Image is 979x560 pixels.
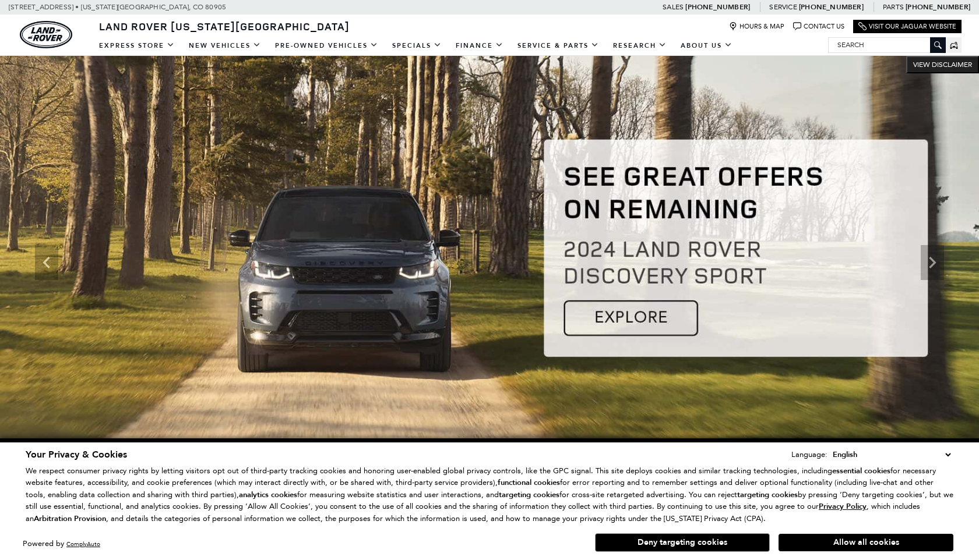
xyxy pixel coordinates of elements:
[799,2,864,12] a: [PHONE_NUMBER]
[913,60,972,69] span: VIEW DISCLAIMER
[791,451,827,458] div: Language:
[906,56,979,73] button: VIEW DISCLAIMER
[9,3,226,11] a: [STREET_ADDRESS] • [US_STATE][GEOGRAPHIC_DATA], CO 80905
[268,36,385,56] a: Pre-Owned Vehicles
[92,19,357,33] a: Land Rover [US_STATE][GEOGRAPHIC_DATA]
[729,22,784,31] a: Hours & Map
[26,465,953,525] p: We respect consumer privacy rights by letting visitors opt out of third-party tracking cookies an...
[832,466,890,476] strong: essential cookies
[921,245,944,280] div: Next
[674,36,739,56] a: About Us
[20,21,72,48] a: land-rover
[499,490,559,500] strong: targeting cookies
[883,3,904,11] span: Parts
[769,3,797,11] span: Service
[99,19,350,33] span: Land Rover [US_STATE][GEOGRAPHIC_DATA]
[182,36,268,56] a: New Vehicles
[779,534,953,551] button: Allow all cookies
[23,540,100,548] div: Powered by
[92,36,739,56] nav: Main Navigation
[663,3,684,11] span: Sales
[510,36,606,56] a: Service & Parts
[819,502,867,511] a: Privacy Policy
[239,490,297,500] strong: analytics cookies
[819,501,867,512] u: Privacy Policy
[449,36,510,56] a: Finance
[906,2,970,12] a: [PHONE_NUMBER]
[606,36,674,56] a: Research
[737,490,798,500] strong: targeting cookies
[595,533,770,552] button: Deny targeting cookies
[92,36,182,56] a: EXPRESS STORE
[385,36,449,56] a: Specials
[829,38,945,52] input: Search
[793,22,844,31] a: Contact Us
[20,21,72,48] img: Land Rover
[858,22,956,31] a: Visit Our Jaguar Website
[66,540,100,548] a: ComplyAuto
[34,513,106,524] strong: Arbitration Provision
[26,448,127,461] span: Your Privacy & Cookies
[498,477,560,488] strong: functional cookies
[35,245,58,280] div: Previous
[685,2,750,12] a: [PHONE_NUMBER]
[830,448,953,461] select: Language Select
